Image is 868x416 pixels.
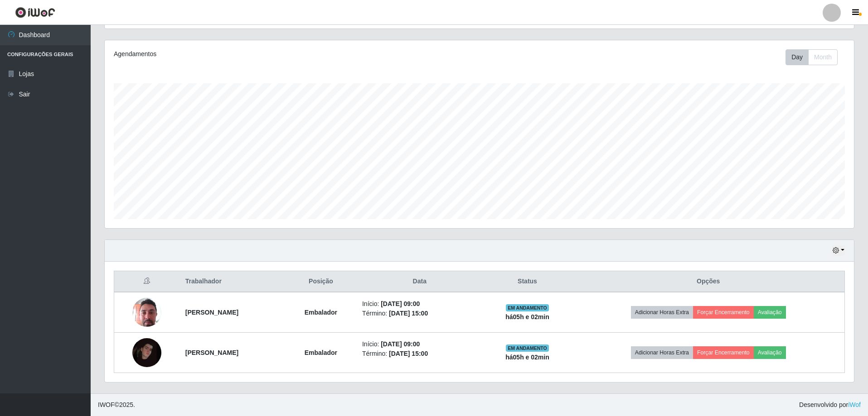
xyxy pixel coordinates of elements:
[381,300,420,307] time: [DATE] 09:00
[362,299,477,309] li: Início:
[185,349,238,356] strong: [PERSON_NAME]
[381,340,420,348] time: [DATE] 09:00
[693,306,754,319] button: Forçar Encerramento
[786,49,838,65] div: First group
[786,49,845,65] div: Toolbar with button groups
[98,400,135,410] span: © 2025 .
[305,309,337,316] strong: Embalador
[808,49,838,65] button: Month
[362,339,477,349] li: Início:
[483,271,572,292] th: Status
[305,349,337,356] strong: Embalador
[505,354,549,361] strong: há 05 h e 02 min
[362,349,477,359] li: Término:
[185,309,238,316] strong: [PERSON_NAME]
[389,310,428,317] time: [DATE] 15:00
[15,7,55,18] img: CoreUI Logo
[848,401,861,408] a: iWof
[285,271,357,292] th: Posição
[754,346,786,359] button: Avaliação
[572,271,844,292] th: Opções
[799,400,861,410] span: Desenvolvido por
[693,346,754,359] button: Forçar Encerramento
[631,346,693,359] button: Adicionar Horas Extra
[132,293,161,331] img: 1715790997099.jpeg
[754,306,786,319] button: Avaliação
[389,350,428,357] time: [DATE] 15:00
[505,313,549,320] strong: há 05 h e 02 min
[631,306,693,319] button: Adicionar Horas Extra
[98,401,115,408] span: IWOF
[180,271,285,292] th: Trabalhador
[132,338,161,367] img: 1754262988923.jpeg
[506,304,549,311] span: EM ANDAMENTO
[362,309,477,318] li: Término:
[114,49,411,59] div: Agendamentos
[786,49,809,65] button: Day
[357,271,483,292] th: Data
[506,344,549,352] span: EM ANDAMENTO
